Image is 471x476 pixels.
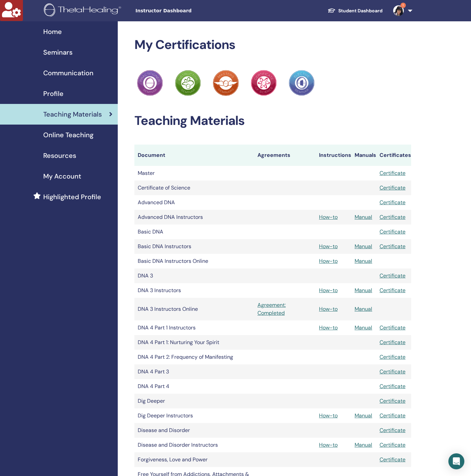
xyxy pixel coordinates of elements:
[43,192,101,202] span: Highlighted Profile
[322,5,388,17] a: Student Dashboard
[134,166,254,181] td: Master
[43,47,73,57] span: Seminars
[134,423,254,438] td: Disease and Disorder
[355,243,372,250] a: Manual
[134,113,411,129] h2: Teaching Materials
[328,8,336,13] img: graduation-cap-white.svg
[134,268,254,283] td: DNA 3
[134,145,254,166] th: Document
[319,243,338,250] a: How-to
[134,239,254,254] td: Basic DNA Instructors
[43,89,64,99] span: Profile
[380,397,405,404] a: Certificate
[380,170,405,177] a: Certificate
[319,257,338,264] a: How-to
[43,171,81,181] span: My Account
[134,452,254,467] td: Forgiveness, Love and Power
[134,320,254,335] td: DNA 4 Part 1 Instructors
[254,145,316,166] th: Agreements
[134,210,254,225] td: Advanced DNA Instructors
[134,37,411,53] h2: My Certifications
[400,3,406,8] span: 1
[175,70,201,96] img: Practitioner
[376,145,411,166] th: Certificates
[44,3,123,18] img: logo.png
[134,335,254,350] td: DNA 4 Part 1: Nurturing Your Spirit
[319,412,338,419] a: How-to
[355,257,372,264] a: Manual
[319,214,338,221] a: How-to
[134,379,254,394] td: DNA 4 Part 4
[380,214,405,221] a: Certificate
[319,305,338,312] a: How-to
[319,441,338,448] a: How-to
[134,254,254,268] td: Basic DNA Instructors Online
[380,339,405,346] a: Certificate
[393,5,404,16] img: default.jpg
[380,184,405,191] a: Certificate
[380,368,405,375] a: Certificate
[380,383,405,390] a: Certificate
[134,350,254,364] td: DNA 4 Part 2: Frequency of Manifesting
[355,305,372,312] a: Manual
[448,453,464,469] div: Open Intercom Messenger
[355,441,372,448] a: Manual
[213,70,239,96] img: Practitioner
[134,195,254,210] td: Advanced DNA
[134,181,254,195] td: Certificate of Science
[380,243,405,250] a: Certificate
[134,364,254,379] td: DNA 4 Part 3
[355,412,372,419] a: Manual
[380,427,405,434] a: Certificate
[134,283,254,298] td: DNA 3 Instructors
[380,228,405,235] a: Certificate
[134,225,254,239] td: Basic DNA
[380,272,405,279] a: Certificate
[43,109,102,119] span: Teaching Materials
[134,438,254,452] td: Disease and Disorder Instructors
[355,287,372,294] a: Manual
[257,301,312,317] a: Agreement: Completed
[251,70,277,96] img: Practitioner
[355,214,372,221] a: Manual
[43,130,93,140] span: Online Teaching
[134,298,254,320] td: DNA 3 Instructors Online
[380,287,405,294] a: Certificate
[43,68,93,78] span: Communication
[380,353,405,360] a: Certificate
[43,151,76,161] span: Resources
[380,324,405,331] a: Certificate
[134,408,254,423] td: Dig Deeper Instructors
[319,287,338,294] a: How-to
[355,324,372,331] a: Manual
[289,70,315,96] img: Practitioner
[134,394,254,408] td: Dig Deeper
[319,324,338,331] a: How-to
[137,70,163,96] img: Practitioner
[135,7,235,14] span: Instructor Dashboard
[380,412,405,419] a: Certificate
[380,441,405,448] a: Certificate
[380,456,405,463] a: Certificate
[351,145,376,166] th: Manuals
[316,145,351,166] th: Instructions
[43,27,62,37] span: Home
[380,199,405,206] a: Certificate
